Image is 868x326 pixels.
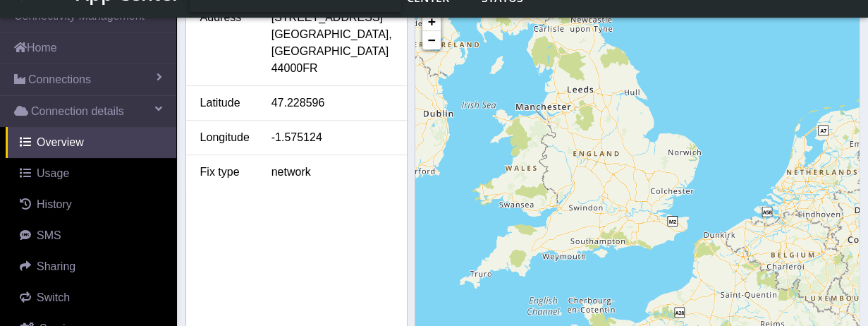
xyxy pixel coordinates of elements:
[6,282,176,313] a: Switch
[422,13,441,31] a: Zoom in
[422,31,441,49] a: Zoom out
[190,129,261,146] div: Longitude
[28,71,91,88] span: Connections
[37,136,84,148] span: Overview
[6,158,176,189] a: Usage
[190,164,261,181] div: Fix type
[6,251,176,282] a: Sharing
[37,167,69,179] span: Usage
[190,9,261,77] div: Address
[6,189,176,220] a: History
[271,60,303,77] span: 44000
[261,164,403,181] div: network
[37,229,61,241] span: SMS
[37,260,75,272] span: Sharing
[261,95,403,111] div: 47.228596
[6,220,176,251] a: SMS
[302,60,317,77] span: FR
[261,129,403,146] div: -1.575124
[6,127,176,158] a: Overview
[271,26,392,43] span: [GEOGRAPHIC_DATA],
[37,291,70,303] span: Switch
[37,198,72,210] span: History
[271,9,383,26] span: [STREET_ADDRESS]
[31,103,124,120] span: Connection details
[190,95,261,111] div: Latitude
[271,43,389,60] span: [GEOGRAPHIC_DATA]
